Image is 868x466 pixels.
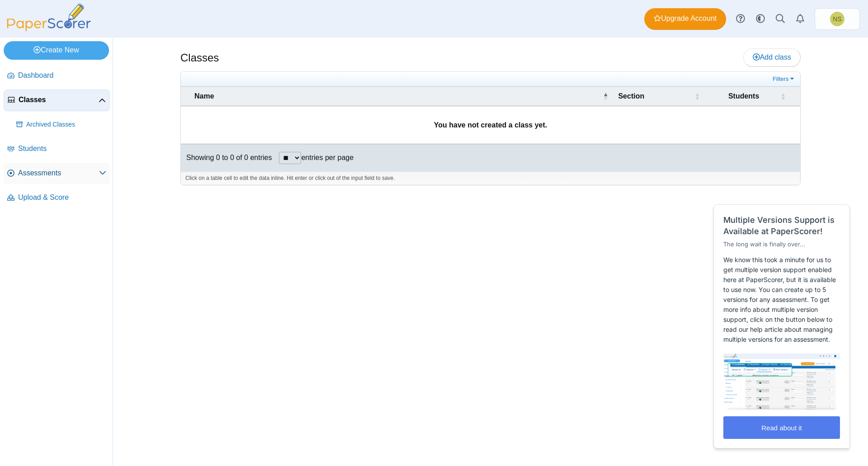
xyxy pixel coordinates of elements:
span: Name [194,92,214,100]
span: Students [18,144,106,154]
a: Classes [4,89,110,111]
a: Archived Classes [13,114,110,136]
div: Showing 0 to 0 of 0 entries [181,144,272,171]
a: Upgrade Account [644,8,726,30]
span: Upgrade Account [654,14,717,24]
a: Add class [743,48,801,66]
span: Students [728,92,759,100]
a: Assessments [4,163,110,184]
span: Section [618,92,644,100]
label: entries per page [301,154,354,161]
a: Students [4,138,110,160]
h1: Classes [180,50,219,66]
a: Dashboard [4,65,110,87]
span: Add class [753,53,791,61]
a: Nathan Smith [815,8,860,30]
a: PaperScorer [4,25,94,33]
b: You have not created a class yet. [434,121,547,129]
span: Dashboard [18,71,106,80]
iframe: Help Scout Beacon - Messages and Notifications [709,182,855,453]
div: Click on a table cell to edit the data inline. Hit enter or click out of the input field to save. [181,171,800,185]
img: PaperScorer [4,4,94,31]
span: Nathan Smith [830,12,844,26]
span: Archived Classes [26,120,106,129]
span: Upload & Score [18,193,106,202]
a: Create New [4,41,109,59]
span: Nathan Smith [833,16,841,22]
span: Classes [19,95,99,105]
a: Filters [770,75,798,84]
span: Assessments [18,168,99,178]
a: Upload & Score [4,187,110,209]
span: Section : Activate to sort [694,87,700,106]
span: Students : Activate to sort [780,87,786,106]
span: Name : Activate to invert sorting [603,87,608,106]
a: Alerts [790,9,810,29]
